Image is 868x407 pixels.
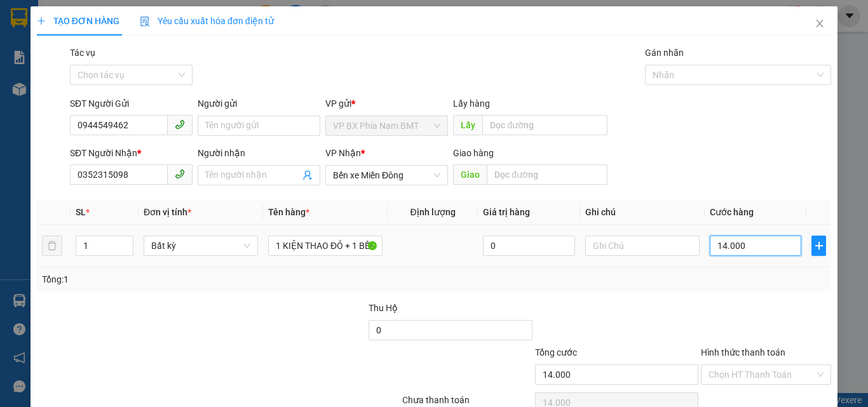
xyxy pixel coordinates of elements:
div: Người gửi [198,97,320,110]
input: Dọc đường [487,164,607,185]
span: plus [812,241,825,251]
span: SL [76,207,86,217]
span: phone [175,169,185,179]
span: Đơn vị tính [144,207,191,217]
label: Hình thức thanh toán [701,347,785,357]
span: VP Nhận [325,148,361,158]
input: VD: Bàn, Ghế [268,236,383,256]
span: Thu Hộ [369,303,398,313]
span: Giao hàng [453,148,494,158]
span: plus [37,17,46,25]
span: Tên hàng [268,207,309,217]
button: Close [802,6,837,42]
span: Lấy hàng [453,98,490,109]
button: plus [811,236,826,256]
input: Dọc đường [482,115,607,135]
label: Gán nhãn [645,48,684,58]
span: environment [6,84,15,93]
li: VP VP BX Phía Nam BMT [6,54,88,82]
span: Giá trị hàng [483,207,530,217]
button: delete [42,236,62,256]
span: Lấy [453,115,482,135]
span: Bất kỳ [151,236,250,255]
span: TẠO ĐƠN HÀNG [37,16,119,26]
div: SĐT Người Nhận [70,146,193,160]
span: user-add [302,170,313,180]
input: 0 [483,236,574,256]
li: Quý Thảo [6,6,184,30]
span: Định lượng [410,207,455,217]
span: Yêu cầu xuất hóa đơn điện tử [140,16,274,26]
label: Tác vụ [70,48,95,58]
li: VP DỌC ĐƯỜNG [88,54,169,68]
div: SĐT Người Gửi [70,97,193,110]
span: Cước hàng [710,207,754,217]
th: Ghi chú [580,200,705,225]
span: VP BX Phía Nam BMT [333,116,440,135]
div: Người nhận [198,146,320,160]
span: phone [175,119,185,130]
span: Bến xe Miền Đông [333,166,440,185]
input: Ghi Chú [585,236,700,256]
span: Tổng cước [535,347,577,357]
div: VP gửi [325,97,448,110]
div: Tổng: 1 [42,272,336,286]
span: close [815,18,825,29]
img: icon [140,17,150,27]
span: Giao [453,164,487,185]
